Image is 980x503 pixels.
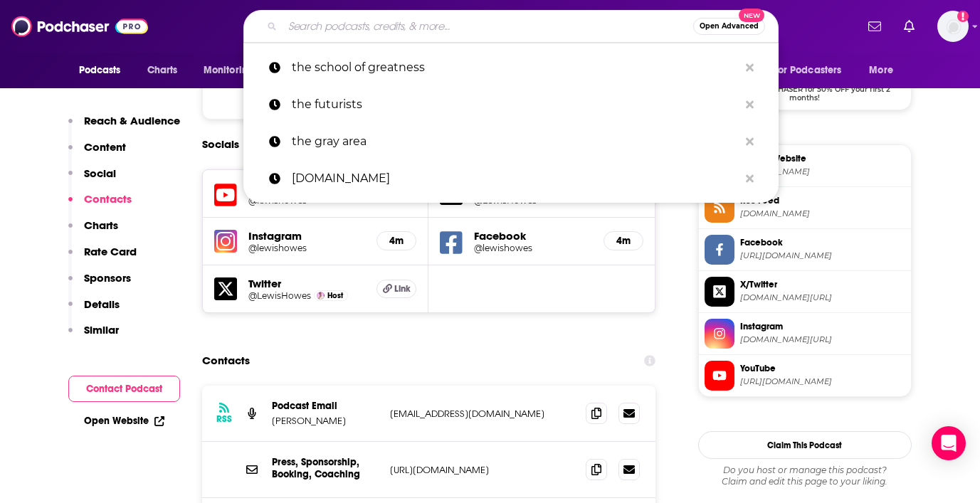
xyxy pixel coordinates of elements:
[327,291,343,300] span: Host
[740,152,905,165] span: Official Website
[84,297,120,311] p: Details
[699,77,911,102] span: Use Code: PODCHASER for 50% OFF your first 2 months!
[705,319,905,349] a: Instagram[DOMAIN_NAME][URL]
[243,10,779,43] div: Search podcasts, credits, & more...
[764,57,863,84] button: open menu
[68,297,120,324] button: Details
[859,57,911,84] button: open menu
[740,320,905,333] span: Instagram
[68,140,126,166] button: Content
[204,60,254,80] span: Monitoring
[937,11,969,42] span: Logged in as addi44
[68,192,132,218] button: Contacts
[69,57,139,84] button: open menu
[699,34,911,101] a: SimpleCast Deal: Use Code: PODCHASER for 50% OFF your first 2 months!
[68,245,137,271] button: Rate Card
[283,15,693,38] input: Search podcasts, credits, & more...
[616,235,631,247] h5: 4m
[705,361,905,391] a: YouTube[URL][DOMAIN_NAME]
[84,323,119,337] p: Similar
[147,60,178,80] span: Charts
[248,195,366,206] a: @lewishowes
[272,415,379,427] p: [PERSON_NAME]
[202,131,239,158] h2: Socials
[740,166,905,177] span: siriusxm.com
[739,9,764,22] span: New
[68,271,131,297] button: Sponsors
[957,11,969,22] svg: Add a profile image
[202,347,250,374] h2: Contacts
[243,49,779,86] a: the school of greatness
[700,23,759,30] span: Open Advanced
[214,230,237,253] img: iconImage
[740,194,905,207] span: RSS Feed
[705,193,905,223] a: RSS Feed[DOMAIN_NAME]
[84,166,116,180] p: Social
[389,235,404,247] h5: 4m
[272,400,379,412] p: Podcast Email
[243,86,779,123] a: the futurists
[292,86,739,123] p: the futurists
[898,14,920,38] a: Show notifications dropdown
[84,245,137,258] p: Rate Card
[937,11,969,42] button: Show profile menu
[474,229,592,243] h5: Facebook
[937,11,969,42] img: User Profile
[740,334,905,345] span: instagram.com/lewishowes
[292,123,739,160] p: the gray area
[84,415,164,427] a: Open Website
[79,60,121,80] span: Podcasts
[740,292,905,303] span: twitter.com/LewisHowes
[216,413,232,425] h3: RSS
[394,283,411,295] span: Link
[317,292,325,300] img: Lewis Howes
[84,271,131,285] p: Sponsors
[698,465,912,487] div: Claim and edit this page to your liking.
[740,362,905,375] span: YouTube
[138,57,186,84] a: Charts
[68,323,119,349] button: Similar
[248,277,366,290] h5: Twitter
[248,290,311,301] a: @LewisHowes
[243,160,779,197] a: [DOMAIN_NAME]
[740,208,905,219] span: feeds.simplecast.com
[194,57,273,84] button: open menu
[68,218,118,245] button: Charts
[248,229,366,243] h5: Instagram
[84,140,126,154] p: Content
[68,166,116,193] button: Social
[390,408,575,420] p: [EMAIL_ADDRESS][DOMAIN_NAME]
[740,376,905,387] span: https://www.youtube.com/@lewishowes
[292,160,739,197] p: Singularity.FM
[740,236,905,249] span: Facebook
[932,426,966,460] div: Open Intercom Messenger
[863,14,887,38] a: Show notifications dropdown
[68,114,180,140] button: Reach & Audience
[376,280,416,298] a: Link
[869,60,893,80] span: More
[84,114,180,127] p: Reach & Audience
[11,13,148,40] img: Podchaser - Follow, Share and Rate Podcasts
[774,60,842,80] span: For Podcasters
[84,192,132,206] p: Contacts
[705,235,905,265] a: Facebook[URL][DOMAIN_NAME]
[68,376,180,402] button: Contact Podcast
[474,243,592,253] a: @lewishowes
[272,456,379,480] p: Press, Sponsorship, Booking, Coaching
[84,218,118,232] p: Charts
[693,18,765,35] button: Open AdvancedNew
[390,464,575,476] p: [URL][DOMAIN_NAME]
[740,250,905,261] span: https://www.facebook.com/lewishowes
[740,278,905,291] span: X/Twitter
[705,151,905,181] a: Official Website[DOMAIN_NAME]
[292,49,739,86] p: the school of greatness
[248,243,366,253] a: @lewishowes
[243,123,779,160] a: the gray area
[705,277,905,307] a: X/Twitter[DOMAIN_NAME][URL]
